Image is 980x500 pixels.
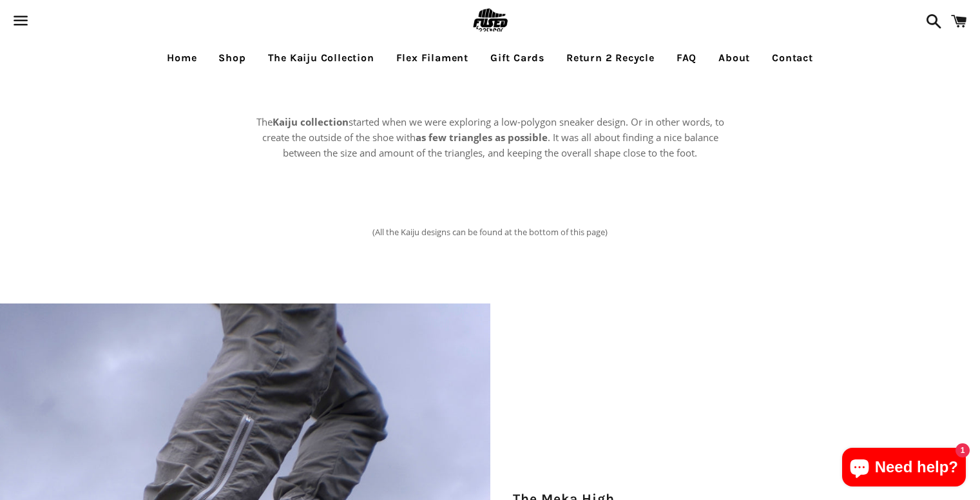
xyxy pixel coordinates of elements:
[334,212,646,252] p: (All the Kaiju designs can be found at the bottom of this page)
[157,42,206,74] a: Home
[667,42,706,74] a: FAQ
[762,42,823,74] a: Contact
[481,42,554,74] a: Gift Cards
[273,115,349,128] strong: Kaiju collection
[416,131,548,144] strong: as few triangles as possible
[709,42,760,74] a: About
[557,42,664,74] a: Return 2 Recycle
[258,42,384,74] a: The Kaiju Collection
[387,42,478,74] a: Flex Filament
[838,448,970,490] inbox-online-store-chat: Shopify online store chat
[209,42,255,74] a: Shop
[252,114,729,160] p: The started when we were exploring a low-polygon sneaker design. Or in other words, to create the...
